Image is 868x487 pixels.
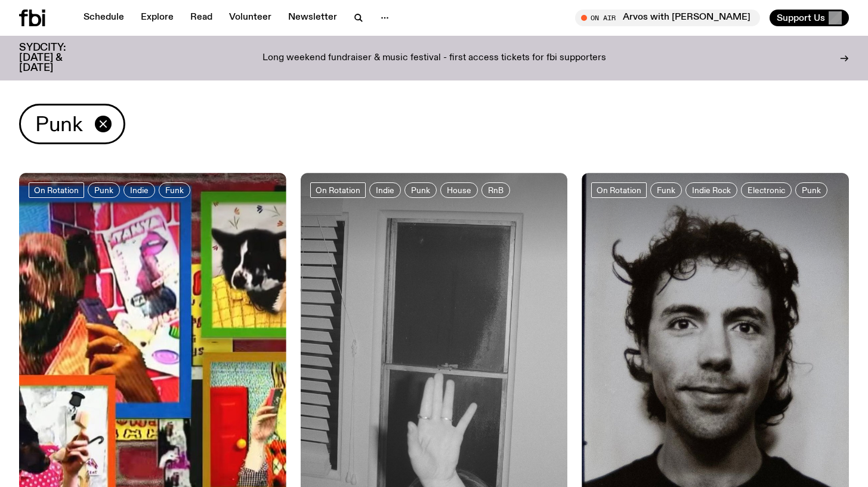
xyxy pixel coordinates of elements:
a: Indie Rock [685,182,737,198]
span: Funk [165,185,184,194]
a: Punk [795,182,827,198]
a: RnB [481,182,510,198]
a: House [440,182,478,198]
span: On Rotation [34,185,79,194]
span: Support Us [777,13,825,23]
a: Funk [650,182,682,198]
span: RnB [488,185,503,194]
a: Funk [159,182,190,198]
a: On Rotation [310,182,366,198]
span: On Rotation [316,185,360,194]
span: Indie [130,185,149,194]
a: Schedule [76,10,131,26]
a: Punk [88,182,120,198]
button: On AirArvos with [PERSON_NAME] [575,10,760,26]
span: Punk [411,185,430,194]
span: Indie [376,185,394,194]
a: Newsletter [281,10,344,26]
span: On Rotation [597,185,641,194]
span: Funk [657,185,675,194]
h3: SYDCITY: [DATE] & [DATE] [19,43,95,73]
span: House [447,185,471,194]
a: Read [183,10,220,26]
a: Electronic [741,182,792,198]
a: On Rotation [29,182,84,198]
a: Indie [369,182,401,198]
a: Punk [404,182,437,198]
a: Indie [123,182,155,198]
a: Explore [134,10,181,26]
p: Long weekend fundraiser & music festival - first access tickets for fbi supporters [262,53,606,64]
span: Punk [94,185,113,194]
span: Punk [802,185,821,194]
span: Punk [35,113,83,136]
a: On Rotation [591,182,647,198]
span: Indie Rock [692,185,731,194]
span: Electronic [747,185,785,194]
button: Support Us [770,10,849,26]
a: Volunteer [222,10,279,26]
